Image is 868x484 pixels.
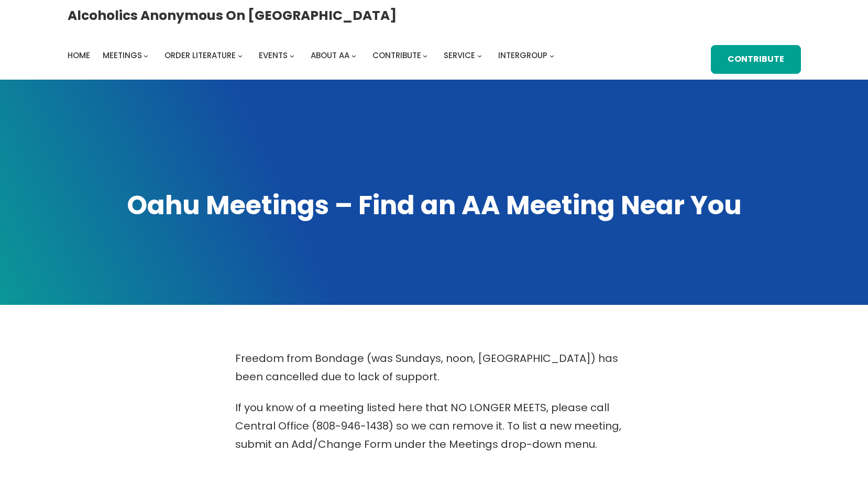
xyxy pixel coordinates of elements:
[711,45,800,74] a: Contribute
[290,53,294,58] button: Events submenu
[477,53,482,58] button: Service submenu
[68,4,397,27] a: Alcoholics Anonymous on [GEOGRAPHIC_DATA]
[372,50,421,61] span: Contribute
[68,48,90,63] a: Home
[259,48,288,63] a: Events
[164,50,236,61] span: Order Literature
[372,48,421,63] a: Contribute
[351,53,356,58] button: About AA submenu
[103,48,142,63] a: Meetings
[259,50,288,61] span: Events
[103,50,142,61] span: Meetings
[423,53,427,58] button: Contribute submenu
[311,48,349,63] a: About AA
[68,48,558,63] nav: Intergroup
[235,349,633,386] p: Freedom from Bondage (was Sundays, noon, [GEOGRAPHIC_DATA]) has been cancelled due to lack of sup...
[68,188,801,223] h1: Oahu Meetings – Find an AA Meeting Near You
[550,53,554,58] button: Intergroup submenu
[68,50,90,61] span: Home
[498,50,547,61] span: Intergroup
[444,48,475,63] a: Service
[498,48,547,63] a: Intergroup
[235,399,633,454] p: If you know of a meeting listed here that NO LONGER MEETS, please call Central Office (808-946-14...
[444,50,475,61] span: Service
[144,53,148,58] button: Meetings submenu
[311,50,349,61] span: About AA
[238,53,243,58] button: Order Literature submenu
